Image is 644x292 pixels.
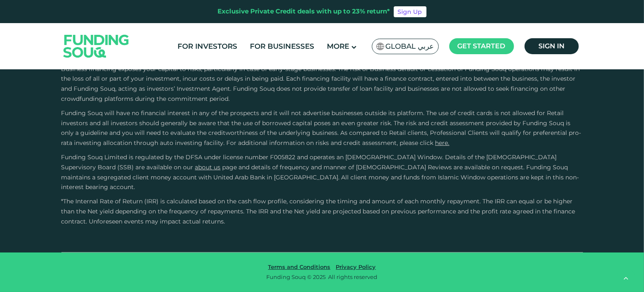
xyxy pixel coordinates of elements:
a: Sign Up [394,6,427,17]
span: Global عربي [386,42,434,51]
a: Sign in [525,38,579,54]
span: Get started [458,42,506,50]
span: All rights reserved [329,274,378,280]
img: Logo [55,25,138,67]
a: here. [435,139,450,147]
div: Exclusive Private Credit deals with up to 23% return* [218,7,390,16]
span: Funding Souq Limited is regulated by the DFSA under license number F005822 and operates an [DEMOG... [61,153,557,171]
img: SA Flag [376,43,384,50]
a: Terms and Conditions [266,263,333,270]
span: and details of frequency and manner of [DEMOGRAPHIC_DATA] Reviews are available on request. Fundi... [61,163,579,191]
p: *The Internal Rate of Return (IRR) is calculated based on the cash flow profile, considering the ... [61,197,583,226]
span: 2025 [313,274,326,280]
button: back [617,269,636,288]
span: page [223,163,237,171]
a: About Us [195,163,221,171]
a: For Businesses [248,39,316,53]
a: Privacy Policy [334,263,378,270]
span: More [327,42,349,50]
span: Sign in [538,42,564,50]
span: Funding Souq will have no financial interest in any of the prospects and it will not advertise bu... [61,109,581,147]
a: For Investors [175,39,239,53]
p: Business financing exposes your capital to risks, particularly in case of early-stage businesses.... [61,64,583,104]
span: Funding Souq © [267,274,312,280]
